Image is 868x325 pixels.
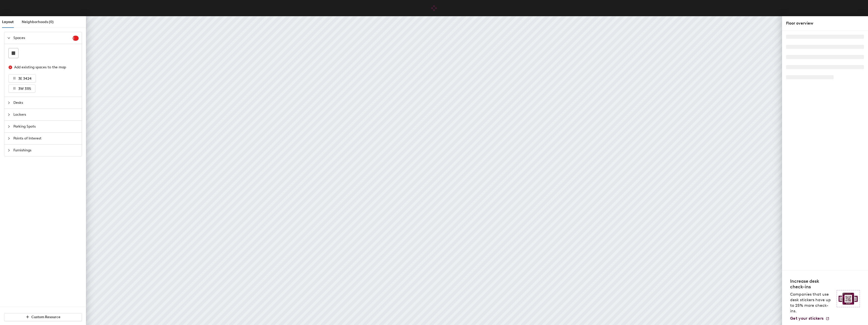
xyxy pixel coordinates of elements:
span: Points of Interest [13,133,79,144]
span: collapsed [7,125,10,128]
a: Get your stickers [790,316,830,321]
span: Desks [13,97,79,109]
span: close-circle [9,66,12,69]
span: 3W 3115 [18,87,31,91]
span: expanded [7,36,10,39]
button: Custom Resource [4,313,82,321]
span: 2 [73,36,79,40]
span: Layout [2,20,14,24]
sup: 2 [73,36,79,41]
img: Sticker logo [837,290,860,307]
div: Add existing spaces to the map [14,65,74,70]
span: collapsed [7,113,10,116]
span: Spaces [13,32,73,44]
span: Get your stickers [790,316,823,321]
span: Furnishings [13,145,79,156]
span: Lockers [13,109,79,120]
span: Neighborhoods (0) [22,20,54,24]
span: collapsed [7,101,10,104]
span: 3E 3424 [18,76,32,81]
div: Floor overview [786,20,864,26]
button: 3W 3115 [8,85,35,93]
button: 3E 3424 [8,74,36,83]
span: Custom Resource [31,315,60,319]
p: Companies that use desk stickers have up to 25% more check-ins. [790,292,834,314]
h4: Increase desk check-ins [790,278,834,290]
span: collapsed [7,137,10,140]
span: Parking Spots [13,121,79,132]
span: collapsed [7,149,10,152]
